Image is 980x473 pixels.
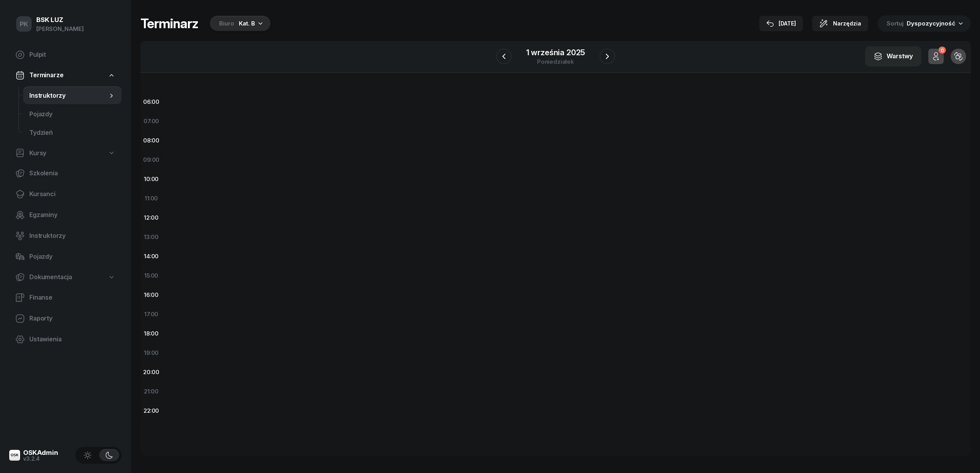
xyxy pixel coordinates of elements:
[9,309,122,328] a: Raporty
[140,266,162,285] div: 15:00
[140,150,162,170] div: 09:00
[140,343,162,363] div: 19:00
[9,185,122,203] a: Kursanci
[23,105,122,124] a: Pojazdy
[907,20,955,27] span: Dyspozycyjność
[140,285,162,305] div: 16:00
[29,252,115,262] span: Pojazdy
[23,86,122,105] a: Instruktorzy
[9,268,122,286] a: Dokumentacja
[239,19,255,28] div: Kat. B
[9,206,122,224] a: Egzaminy
[140,17,198,31] h1: Terminarz
[9,227,122,245] a: Instruktorzy
[9,248,122,266] a: Pojazdy
[29,231,115,241] span: Instruktorzy
[29,128,115,138] span: Tydzień
[20,21,29,27] span: PK
[36,17,84,23] div: BSK LUZ
[928,49,944,64] button: 0
[877,15,971,32] button: Sortuj Dyspozycyjność
[9,288,122,307] a: Finanse
[865,46,921,66] button: Warstwy
[140,208,162,227] div: 12:00
[9,450,20,461] img: logo-xs@2x.png
[140,363,162,382] div: 20:00
[140,227,162,247] div: 13:00
[23,124,122,142] a: Tydzień
[140,324,162,343] div: 18:00
[140,382,162,401] div: 21:00
[29,70,63,80] span: Terminarze
[140,189,162,208] div: 11:00
[29,91,108,101] span: Instruktorzy
[9,46,122,64] a: Pulpit
[9,330,122,349] a: Ustawienia
[29,148,46,158] span: Kursy
[29,272,72,282] span: Dokumentacja
[140,247,162,266] div: 14:00
[29,210,115,220] span: Egzaminy
[29,314,115,324] span: Raporty
[526,49,585,56] div: 1 września 2025
[140,305,162,324] div: 17:00
[29,50,115,60] span: Pulpit
[938,47,946,54] div: 0
[766,19,796,28] div: [DATE]
[140,131,162,150] div: 08:00
[9,164,122,183] a: Szkolenia
[887,19,905,29] span: Sortuj
[23,449,58,456] div: OSKAdmin
[29,189,115,199] span: Kursanci
[219,19,234,28] div: Biuro
[526,59,585,64] div: poniedziałek
[874,51,913,61] div: Warstwy
[140,170,162,189] div: 10:00
[29,334,115,344] span: Ustawienia
[208,16,270,31] button: BiuroKat. B
[29,293,115,303] span: Finanse
[29,109,115,119] span: Pojazdy
[9,66,122,84] a: Terminarze
[812,16,868,31] button: Narzędzia
[140,92,162,112] div: 06:00
[36,24,84,34] div: [PERSON_NAME]
[140,112,162,131] div: 07:00
[9,144,122,162] a: Kursy
[833,19,861,28] span: Narzędzia
[140,401,162,420] div: 22:00
[759,16,803,31] button: [DATE]
[29,168,115,178] span: Szkolenia
[23,456,58,461] div: v3.2.4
